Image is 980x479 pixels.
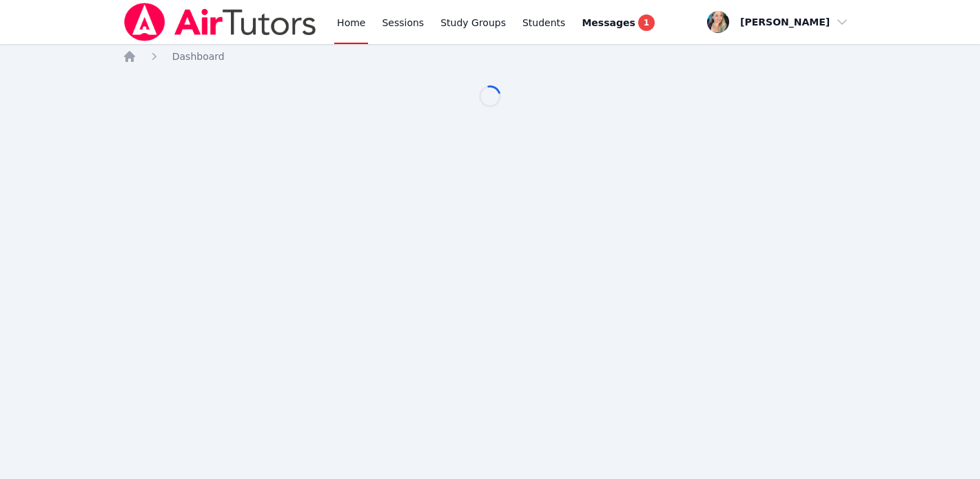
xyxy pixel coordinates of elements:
[172,51,225,62] span: Dashboard
[123,3,318,41] img: Air Tutors
[172,50,225,63] a: Dashboard
[582,16,635,30] span: Messages
[638,14,655,31] span: 1
[123,50,858,63] nav: Breadcrumb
